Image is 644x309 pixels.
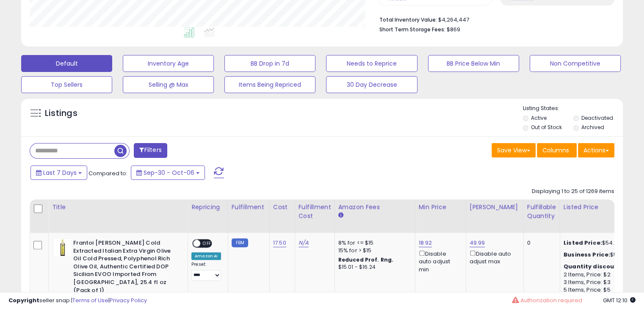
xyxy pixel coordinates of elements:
[338,212,343,219] small: Amazon Fees.
[564,263,634,270] div: :
[379,14,608,24] li: $4,264,447
[191,262,221,281] div: Preset:
[273,203,291,212] div: Cost
[88,169,127,177] span: Compared to:
[134,143,167,158] button: Filters
[73,239,176,296] b: Frantoi [PERSON_NAME] Cold Extracted Italian Extra Virgin Olive Oil Cold Pressed, Polyphenol Rich...
[30,166,87,180] button: Last 7 Days
[8,297,147,305] div: seller snap | |
[191,203,224,212] div: Repricing
[21,76,112,93] button: Top Sellers
[273,239,286,247] a: 17.50
[72,296,108,304] a: Terms of Use
[428,55,519,72] button: BB Price Below Min
[131,166,205,180] button: Sep-30 - Oct-06
[564,251,610,259] b: Business Price:
[470,249,517,265] div: Disable auto adjust max
[564,239,602,247] b: Listed Price:
[21,55,112,72] button: Default
[447,25,460,33] span: $869
[419,239,432,247] a: 18.92
[338,247,409,254] div: 15% for > $15
[564,203,637,212] div: Listed Price
[492,143,536,157] button: Save View
[581,114,613,121] label: Deactivated
[338,239,409,247] div: 8% for <= $15
[200,240,214,247] span: OFF
[299,239,309,247] a: N/A
[54,239,71,256] img: 31WgKOifeKL._SL40_.jpg
[537,143,577,157] button: Columns
[470,203,520,212] div: [PERSON_NAME]
[338,264,409,271] div: $15.01 - $16.24
[419,249,459,273] div: Disable auto adjust min
[578,143,614,157] button: Actions
[532,188,614,196] div: Displaying 1 to 25 of 1269 items
[564,279,634,286] div: 3 Items, Price: $3
[144,168,194,177] span: Sep-30 - Oct-06
[43,168,77,177] span: Last 7 Days
[531,114,547,121] label: Active
[531,124,562,131] label: Out of Stock
[603,296,636,304] span: 2025-10-14 12:10 GMT
[224,76,315,93] button: Items Being Repriced
[527,203,556,221] div: Fulfillable Quantity
[564,251,634,259] div: $54
[581,124,604,131] label: Archived
[299,203,331,221] div: Fulfillment Cost
[542,146,569,154] span: Columns
[523,105,623,113] p: Listing States:
[8,296,39,304] strong: Copyright
[338,203,412,212] div: Amazon Fees
[419,203,462,212] div: Min Price
[52,203,184,212] div: Title
[564,271,634,279] div: 2 Items, Price: $2
[123,76,214,93] button: Selling @ Max
[379,26,445,33] b: Short Term Storage Fees:
[564,239,634,247] div: $54.99
[123,55,214,72] button: Inventory Age
[326,55,417,72] button: Needs to Reprice
[564,262,625,270] b: Quantity discounts
[191,252,221,260] div: Amazon AI
[379,16,437,23] b: Total Inventory Value:
[470,239,485,247] a: 49.99
[326,76,417,93] button: 30 Day Decrease
[232,238,248,247] small: FBM
[45,108,77,119] h5: Listings
[224,55,315,72] button: BB Drop in 7d
[530,55,621,72] button: Non Competitive
[110,296,147,304] a: Privacy Policy
[338,256,394,263] b: Reduced Prof. Rng.
[527,239,553,247] div: 0
[232,203,266,212] div: Fulfillment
